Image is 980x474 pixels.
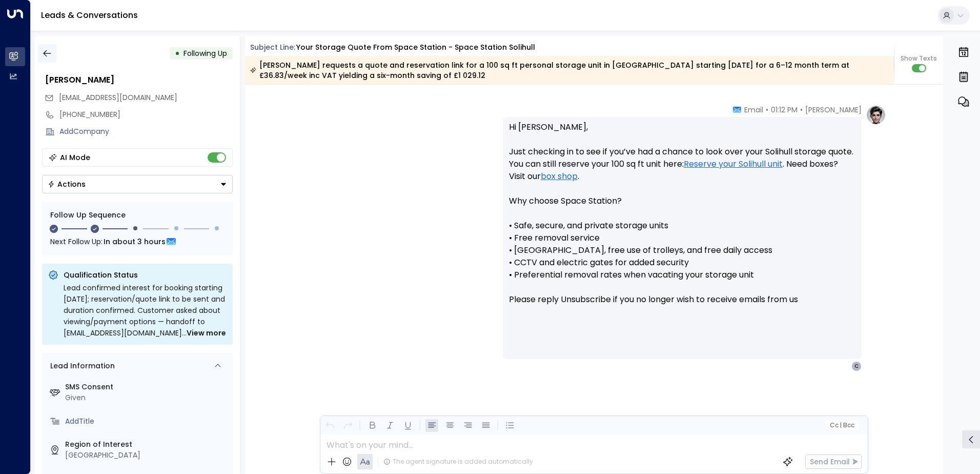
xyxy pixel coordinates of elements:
[771,105,798,115] span: 01:12 PM
[825,421,858,430] button: Cc|Bcc
[59,92,177,103] span: cumminme@gmail.com
[684,158,783,170] a: Reserve your Solihull unit
[175,44,180,63] div: •
[48,180,86,189] div: Actions
[744,105,763,115] span: Email
[64,282,227,339] div: Lead confirmed interest for booking starting [DATE]; reservation/quote link to be sent and durati...
[851,361,862,371] div: C
[805,105,862,115] span: [PERSON_NAME]
[541,170,578,183] a: box shop
[766,105,768,115] span: •
[64,270,227,280] p: Qualification Status
[50,236,224,247] div: Next Follow Up:
[250,60,888,81] div: [PERSON_NAME] requests a quote and reservation link for a 100 sq ft personal storage unit in [GEO...
[323,419,336,432] button: Undo
[65,392,229,403] div: Given
[104,236,166,247] span: In about 3 hours
[59,92,177,103] span: [EMAIL_ADDRESS][DOMAIN_NAME]
[250,42,295,52] span: Subject Line:
[829,422,854,429] span: Cc Bcc
[59,126,233,137] div: AddCompany
[383,457,533,466] div: The agent signature is added automatically
[183,48,227,58] span: Following Up
[42,175,233,193] button: Actions
[866,105,886,125] img: profile-logo.png
[50,210,224,221] div: Follow Up Sequence
[47,361,115,371] div: Lead Information
[59,109,233,120] div: [PHONE_NUMBER]
[65,382,229,392] label: SMS Consent
[42,175,233,193] div: Button group with a nested menu
[296,42,535,53] div: Your storage quote from Space Station - Space Station Solihull
[65,416,229,427] div: AddTitle
[509,121,855,318] p: Hi [PERSON_NAME], Just checking in to see if you’ve had a chance to look over your Solihull stora...
[840,422,842,429] span: |
[800,105,803,115] span: •
[65,439,229,450] label: Region of Interest
[45,74,233,86] div: [PERSON_NAME]
[187,327,226,339] span: View more
[901,54,937,63] span: Show Texts
[65,450,229,461] div: [GEOGRAPHIC_DATA]
[341,419,354,432] button: Redo
[41,9,138,21] a: Leads & Conversations
[60,152,90,163] div: AI Mode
